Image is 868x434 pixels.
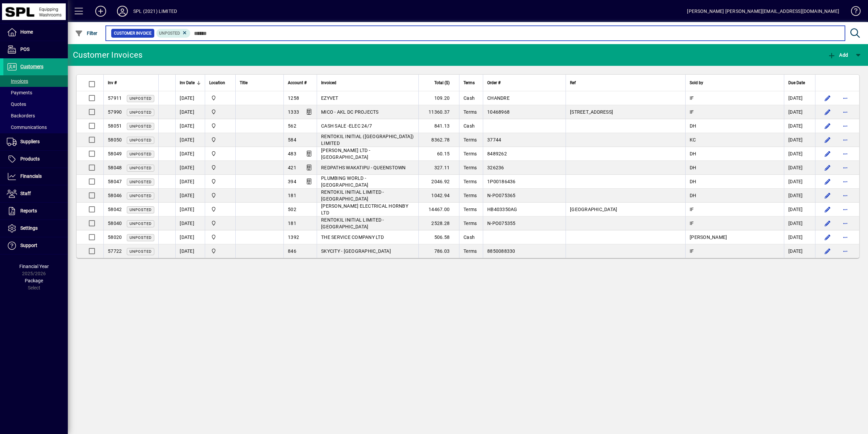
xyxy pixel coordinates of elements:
[690,151,696,156] span: DH
[130,222,152,226] span: Unposted
[175,105,205,119] td: [DATE]
[209,108,231,116] span: SPL (2021) Limited
[822,93,833,103] button: Edit
[321,248,391,254] span: SKYCITY - [GEOGRAPHIC_DATA]
[3,110,68,121] a: Backorders
[3,168,68,185] a: Financials
[3,87,68,98] a: Payments
[321,217,384,229] span: RENTOKIL INITIAL LIMITED - [GEOGRAPHIC_DATA]
[73,50,142,60] div: Customer Invoices
[7,90,32,95] span: Payments
[487,221,516,226] span: N-PO075355
[418,175,459,189] td: 2046.92
[822,120,833,131] button: Edit
[418,119,459,133] td: 841.13
[20,46,29,52] span: POS
[487,179,516,184] span: 1P00186436
[209,79,225,87] span: Location
[180,79,195,87] span: Inv Date
[840,120,851,131] button: More options
[175,175,205,189] td: [DATE]
[20,225,38,231] span: Settings
[175,203,205,216] td: [DATE]
[463,137,477,143] span: Terms
[418,105,459,119] td: 11360.37
[209,122,231,130] span: SPL (2021) Limited
[20,243,37,248] span: Support
[418,216,459,230] td: 2528.28
[108,109,122,115] span: 57990
[175,216,205,230] td: [DATE]
[487,193,516,198] span: N-PO075365
[822,148,833,159] button: Edit
[3,75,68,87] a: Invoices
[690,79,780,87] div: Sold by
[463,248,477,254] span: Terms
[822,204,833,215] button: Edit
[3,237,68,254] a: Support
[822,190,833,201] button: Edit
[840,176,851,187] button: More options
[108,151,122,156] span: 58049
[175,244,205,258] td: [DATE]
[690,193,696,198] span: DH
[130,249,152,254] span: Unposted
[3,41,68,58] a: POS
[3,185,68,202] a: Staff
[288,123,296,129] span: 562
[7,78,28,84] span: Invoices
[321,189,384,202] span: RENTOKIL INITIAL LIMITED - [GEOGRAPHIC_DATA]
[19,264,49,269] span: Financial Year
[20,139,40,144] span: Suppliers
[784,216,815,230] td: [DATE]
[463,221,477,226] span: Terms
[822,246,833,257] button: Edit
[840,232,851,243] button: More options
[487,207,517,212] span: HB403350AG
[463,234,475,240] span: Cash
[418,161,459,175] td: 327.11
[822,218,833,229] button: Edit
[175,91,205,105] td: [DATE]
[690,248,694,254] span: IF
[690,137,696,143] span: KC
[209,192,231,199] span: SPL (2021) Limited
[784,105,815,119] td: [DATE]
[570,109,613,115] span: [STREET_ADDRESS]
[180,79,201,87] div: Inv Date
[321,234,384,240] span: THE SERVICE COMPANY LTD
[175,189,205,203] td: [DATE]
[3,24,68,41] a: Home
[20,208,37,213] span: Reports
[784,119,815,133] td: [DATE]
[130,180,152,184] span: Unposted
[288,109,299,115] span: 1333
[822,107,833,117] button: Edit
[288,79,307,87] span: Account #
[784,189,815,203] td: [DATE]
[840,148,851,159] button: More options
[690,221,694,226] span: IF
[570,79,576,87] span: Ref
[288,165,296,170] span: 421
[840,204,851,215] button: More options
[3,133,68,150] a: Suppliers
[175,133,205,147] td: [DATE]
[463,109,477,115] span: Terms
[826,49,850,61] button: Add
[108,248,122,254] span: 57722
[418,203,459,216] td: 14467.00
[209,233,231,241] span: SPL (2021) Limited
[209,150,231,157] span: SPL (2021) Limited
[288,248,296,254] span: 846
[321,134,414,146] span: RENTOKIL INITIAL ([GEOGRAPHIC_DATA]) LIMITED
[209,94,231,102] span: SPL (2021) Limited
[788,79,805,87] span: Due Date
[288,151,296,156] span: 483
[570,79,681,87] div: Ref
[487,79,500,87] span: Order #
[7,113,35,118] span: Backorders
[288,221,296,226] span: 181
[321,165,406,170] span: REDPATHS WAKATIPU - QUEENSTOWN
[487,109,510,115] span: 10468968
